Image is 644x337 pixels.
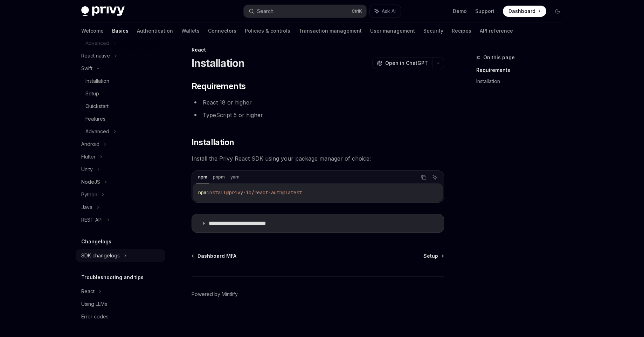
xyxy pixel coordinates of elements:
a: Transaction management [299,22,362,39]
span: @privy-io/react-auth@latest [226,189,302,196]
a: Features [76,113,165,125]
h1: Installation [192,57,245,69]
a: Welcome [81,22,104,39]
button: Open in ChatGPT [372,57,432,69]
a: Recipes [452,22,471,39]
div: Android [81,140,99,148]
span: install [207,189,226,196]
div: Using LLMs [81,300,107,308]
button: Copy the contents from the code block [419,173,428,182]
div: yarn [228,173,242,181]
button: Search...CtrlK [244,5,366,18]
a: Security [423,22,443,39]
a: Requirements [476,65,569,76]
div: React [81,287,95,296]
span: Setup [423,252,438,260]
a: Setup [423,252,443,260]
div: NodeJS [81,178,100,186]
div: npm [196,173,209,181]
div: Setup [85,89,99,98]
div: Swift [81,64,92,73]
h5: Changelogs [81,237,111,246]
span: Requirements [192,81,246,92]
a: Dashboard [503,6,546,17]
a: Dashboard MFA [192,252,236,260]
a: Connectors [208,22,236,39]
div: REST API [81,216,103,224]
div: Error codes [81,312,109,321]
a: Quickstart [76,100,165,113]
a: Wallets [181,22,200,39]
span: npm [198,189,207,196]
img: dark logo [81,6,125,16]
div: Unity [81,165,93,174]
div: Python [81,190,97,199]
span: Ctrl K [352,8,362,14]
h5: Troubleshooting and tips [81,273,144,282]
span: Install the Privy React SDK using your package manager of choice: [192,154,444,163]
div: Installation [85,77,109,85]
a: Basics [112,22,129,39]
div: pnpm [211,173,227,181]
a: Demo [453,8,467,15]
span: Open in ChatGPT [385,60,428,67]
div: SDK changelogs [81,251,120,260]
a: Setup [76,87,165,100]
a: Support [475,8,494,15]
a: API reference [480,22,513,39]
button: Ask AI [370,5,401,18]
div: Search... [257,7,277,15]
a: Error codes [76,310,165,323]
a: Policies & controls [245,22,290,39]
li: React 18 or higher [192,97,444,107]
a: User management [370,22,415,39]
a: Authentication [137,22,173,39]
a: Using LLMs [76,298,165,310]
button: Ask AI [430,173,439,182]
div: Features [85,115,105,123]
a: Installation [476,76,569,87]
span: Ask AI [382,8,396,15]
div: Advanced [85,127,109,136]
li: TypeScript 5 or higher [192,110,444,120]
span: On this page [483,53,515,62]
div: React native [81,52,110,60]
span: Dashboard [508,8,535,15]
span: Installation [192,137,234,148]
div: Quickstart [85,102,109,110]
a: Powered by Mintlify [192,291,238,298]
div: Java [81,203,92,211]
div: Flutter [81,153,96,161]
div: React [192,46,444,53]
span: Dashboard MFA [198,252,236,260]
button: Toggle dark mode [552,6,563,17]
a: Installation [76,75,165,87]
